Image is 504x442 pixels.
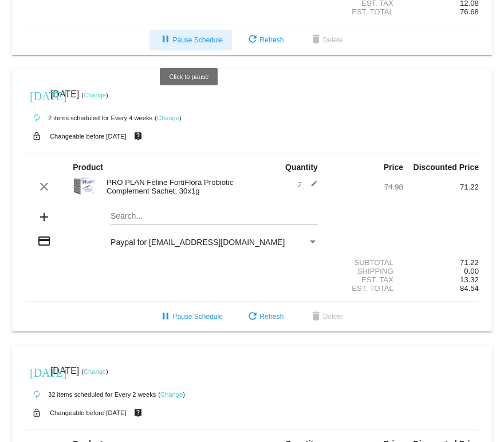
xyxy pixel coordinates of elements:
mat-icon: pause [159,310,172,324]
span: Delete [309,36,343,44]
small: 2 items scheduled for Every 4 weeks [25,115,152,121]
mat-icon: delete [309,33,323,47]
span: 13.32 [460,275,479,284]
div: 71.22 [403,183,479,191]
button: Delete [300,30,352,50]
mat-icon: clear [37,180,51,194]
mat-icon: pause [159,33,172,47]
span: Refresh [246,313,283,321]
div: Est. Total [328,284,403,293]
mat-icon: add [37,210,51,224]
small: Changeable before [DATE] [50,133,127,140]
mat-icon: delete [309,310,323,324]
div: PRO PLAN Feline FortiFlora Probiotic Complement Sachet, 30x1g [101,178,252,195]
mat-icon: edit [304,180,318,194]
div: Subtotal [328,258,403,267]
strong: Product [73,163,103,172]
mat-icon: lock_open [30,405,44,420]
input: Search... [111,212,318,221]
button: Pause Schedule [149,30,231,50]
div: 71.22 [403,258,479,267]
span: 84.54 [460,284,479,293]
small: ( ) [81,368,108,375]
a: Change [84,92,106,98]
mat-icon: live_help [131,129,145,144]
span: 76.68 [460,7,479,16]
small: ( ) [81,92,108,98]
strong: Quantity [285,163,318,172]
div: Shipping [328,267,403,275]
strong: Discounted Price [414,163,479,172]
small: Changeable before [DATE] [50,409,127,416]
span: Paypal for [EMAIL_ADDRESS][DOMAIN_NAME] [111,238,285,247]
button: Refresh [237,30,293,50]
mat-icon: autorenew [30,111,44,125]
strong: Price [384,163,403,172]
span: Pause Schedule [159,313,222,321]
div: Est. Tax [328,275,403,284]
small: 32 items scheduled for Every 2 weeks [25,391,156,398]
small: ( ) [158,391,185,398]
span: Delete [309,313,343,321]
button: Pause Schedule [149,306,231,327]
span: Pause Schedule [159,36,222,44]
a: Change [160,391,183,398]
mat-icon: credit_card [37,234,51,248]
mat-icon: refresh [246,33,259,47]
button: Refresh [237,306,293,327]
a: Change [84,368,106,375]
mat-icon: live_help [131,405,145,420]
small: ( ) [155,115,182,121]
img: 72153.jpg [73,175,96,198]
mat-select: Payment Method [111,238,318,247]
mat-icon: [DATE] [30,365,44,378]
span: Refresh [246,36,283,44]
mat-icon: [DATE] [30,88,44,102]
a: Change [157,115,179,121]
div: 74.98 [328,183,403,191]
span: 0.00 [464,267,479,275]
span: 2 [298,180,318,189]
div: Est. Total [328,7,403,16]
button: Delete [300,306,352,327]
mat-icon: autorenew [30,388,44,401]
mat-icon: refresh [246,310,259,324]
mat-icon: lock_open [30,129,44,144]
